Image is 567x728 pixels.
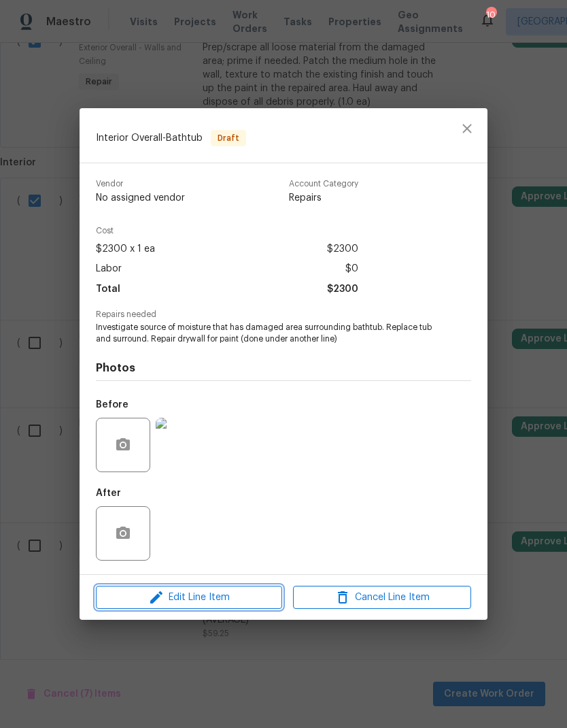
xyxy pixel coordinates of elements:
h4: Photos [96,361,471,375]
span: Investigate source of moisture that has damaged area surrounding bathtub. Replace tub and surroun... [96,322,434,345]
span: No assigned vendor [96,191,185,205]
button: Cancel Line Item [293,586,471,610]
span: Draft [212,131,245,145]
span: Repairs [289,191,358,205]
span: Vendor [96,180,185,188]
button: close [451,112,483,145]
span: Repairs needed [96,310,471,319]
span: Labor [96,259,122,279]
span: $2300 [327,239,358,259]
span: Cost [96,227,358,235]
span: $2300 [327,280,358,299]
h5: After [96,489,121,498]
span: $2300 x 1 ea [96,239,155,259]
span: $0 [345,259,358,279]
span: Cancel Line Item [297,589,467,606]
span: Edit Line Item [100,589,278,606]
button: Edit Line Item [96,586,282,610]
span: Total [96,280,120,299]
span: Interior Overall - Bathtub [96,133,203,143]
div: 10 [486,8,496,22]
h5: Before [96,400,128,410]
span: Account Category [289,180,358,188]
